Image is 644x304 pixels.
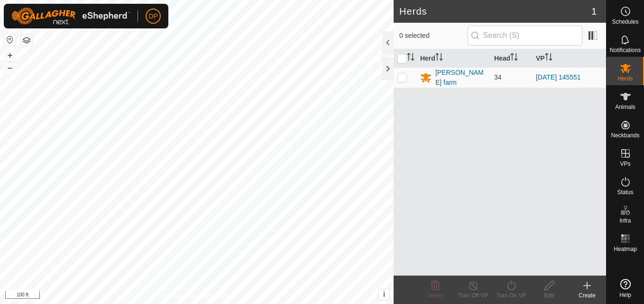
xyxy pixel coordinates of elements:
p-sorticon: Activate to sort [545,54,552,62]
span: Heatmap [614,246,637,252]
button: i [379,289,389,300]
span: VPs [620,161,630,167]
p-sorticon: Activate to sort [407,54,414,62]
span: Delete [427,292,444,299]
span: Neckbands [611,133,639,138]
span: Herds [617,76,633,81]
span: Notifications [610,47,641,53]
th: Head [490,49,532,68]
h2: Herds [399,6,591,17]
img: Gallagher Logo [11,8,130,25]
a: Help [607,275,644,302]
th: Herd [416,49,490,68]
input: Search (S) [468,26,582,45]
th: VP [532,49,606,68]
div: [PERSON_NAME] farm [435,68,487,88]
span: Schedules [612,19,638,25]
span: Help [619,292,631,298]
span: Animals [615,104,635,110]
span: Status [617,189,633,195]
a: [DATE] 145551 [536,73,581,81]
span: i [383,290,385,298]
div: Edit [530,291,568,300]
span: 34 [494,73,502,81]
button: Reset Map [4,34,16,45]
span: 0 selected [399,31,468,41]
p-sorticon: Activate to sort [435,54,443,62]
button: + [4,50,16,61]
p-sorticon: Activate to sort [510,54,518,62]
span: 1 [591,4,597,18]
div: Turn On VP [492,291,530,300]
span: DP [148,11,157,21]
a: Contact Us [206,292,234,300]
a: Privacy Policy [159,292,195,300]
div: Turn Off VP [454,291,492,300]
button: Map Layers [21,35,32,46]
span: Infra [619,218,631,224]
div: Create [568,291,606,300]
button: – [4,62,16,73]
